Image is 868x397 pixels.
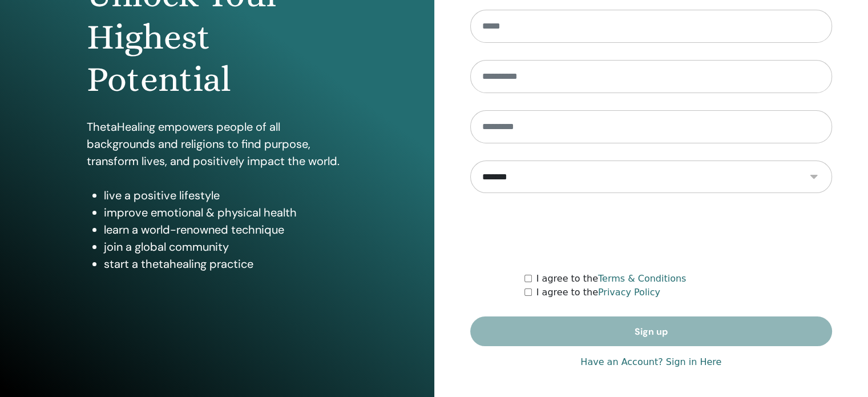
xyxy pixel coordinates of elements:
[564,210,738,255] iframe: reCAPTCHA
[598,273,686,284] a: Terms & Conditions
[104,187,348,204] li: live a positive lifestyle
[104,204,348,221] li: improve emotional & physical health
[580,355,721,369] a: Have an Account? Sign in Here
[536,272,687,286] label: I agree to the
[536,286,660,299] label: I agree to the
[104,221,348,238] li: learn a world-renowned technique
[87,118,348,170] p: ThetaHealing empowers people of all backgrounds and religions to find purpose, transform lives, a...
[104,238,348,255] li: join a global community
[598,287,660,298] a: Privacy Policy
[104,255,348,272] li: start a thetahealing practice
